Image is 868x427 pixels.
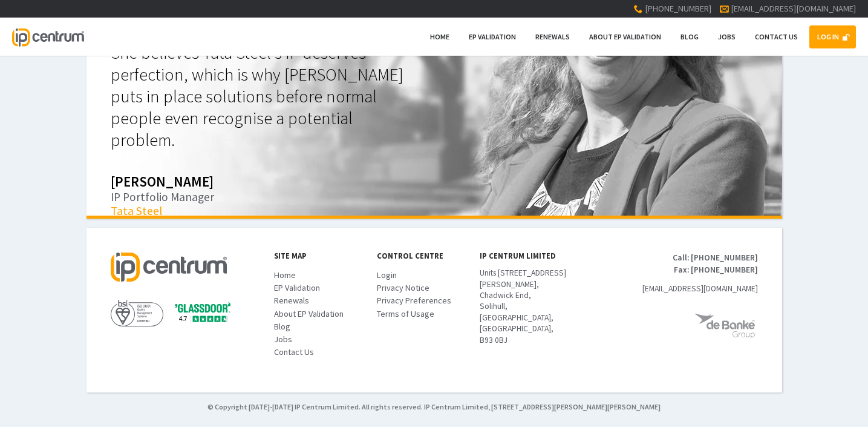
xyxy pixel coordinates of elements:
[274,308,344,319] span: About EP Validation
[175,302,230,323] img: Find us on Glassdoor.
[274,270,296,280] span: Home
[710,25,743,48] a: Jobs
[642,312,758,342] a: de Banke Group
[274,334,292,345] span: Jobs
[430,32,449,41] span: Home
[755,32,798,41] span: Contact Us
[12,18,83,56] a: IP Centrum
[86,402,782,412] p: © Copyright [DATE]-[DATE] IP Centrum Limited. All rights reserved. IP Centrum Limited, [STREET_AD...
[274,282,365,294] a: EP Validation
[274,346,314,357] span: Contact Us
[377,308,468,320] a: Terms of Usage
[673,25,706,48] a: Blog
[274,295,365,306] a: Renewals
[461,25,524,48] a: EP Validation
[480,252,586,260] h1: IP Centrum Limited
[422,25,457,48] a: Home
[670,252,689,264] span: Call:
[111,204,162,218] a: Tata Steel
[670,264,689,276] span: Fax:
[809,25,856,48] a: LOG IN
[642,283,758,294] a: [EMAIL_ADDRESS][DOMAIN_NAME]
[111,174,758,188] h1: [PERSON_NAME]
[377,282,468,294] a: Privacy Notice
[469,32,516,41] span: EP Validation
[691,265,758,275] span: [PHONE_NUMBER]
[480,268,586,346] p: Units [STREET_ADDRESS][PERSON_NAME], Chadwick End, Solihull, [GEOGRAPHIC_DATA], [GEOGRAPHIC_DATA]...
[377,252,468,260] h1: Control Centre
[377,295,468,306] a: Privacy Preferences
[589,32,661,41] span: About EP Validation
[111,188,758,206] h2: IP Portfolio Manager
[581,25,669,48] a: About EP Validation
[274,321,290,332] span: Blog
[680,32,699,41] span: Blog
[274,295,309,306] span: Renewals
[274,346,365,358] a: Contact Us
[645,3,711,14] span: [PHONE_NUMBER]
[718,32,736,41] span: Jobs
[691,253,758,263] span: [PHONE_NUMBER]
[731,3,856,14] a: [EMAIL_ADDRESS][DOMAIN_NAME]
[274,282,320,293] span: EP Validation
[274,334,365,345] a: Jobs
[377,270,468,281] a: Login
[747,25,806,48] a: Contact Us
[527,25,578,48] a: Renewals
[274,252,365,260] h1: Site Map
[535,32,570,41] span: Renewals
[274,270,365,281] a: Home
[274,308,365,320] a: About EP Validation
[274,321,365,333] a: Blog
